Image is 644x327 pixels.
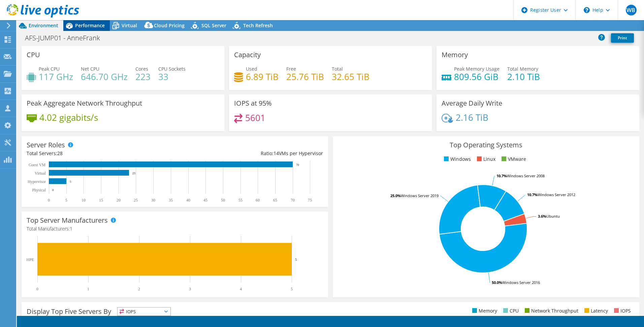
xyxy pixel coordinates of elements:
[527,192,538,197] tspan: 10.7%
[296,163,299,167] text: 70
[246,66,257,72] span: Used
[390,193,401,198] tspan: 25.0%
[507,66,538,72] span: Total Memory
[99,198,103,203] text: 15
[186,198,190,203] text: 40
[52,188,54,192] text: 0
[295,257,297,261] text: 5
[246,73,279,80] h4: 6.89 TiB
[442,100,502,107] h3: Average Daily Write
[29,162,45,167] text: Guest VM
[502,280,540,285] tspan: Windows Server 2016
[442,51,468,59] h3: Memory
[221,198,225,203] text: 50
[332,66,343,72] span: Total
[286,66,296,72] span: Free
[132,172,136,175] text: 23
[538,214,546,219] tspan: 3.6%
[87,287,89,291] text: 1
[546,214,560,219] tspan: Ubuntu
[583,307,608,315] li: Latency
[538,192,575,197] tspan: Windows Server 2012
[245,114,265,121] h4: 5601
[27,217,108,224] h3: Top Server Manufacturers
[612,307,631,315] li: IOPS
[81,73,128,80] h4: 646.70 GHz
[238,198,243,203] text: 55
[611,33,634,43] a: Print
[39,114,98,121] h4: 4.02 gigabits/s
[523,307,578,315] li: Network Throughput
[22,34,110,42] h1: AFS-JUMP01 - AnneFrank
[456,114,488,121] h4: 2.16 TiB
[308,198,312,203] text: 75
[82,198,86,203] text: 10
[118,307,170,316] span: IOPS
[81,66,99,72] span: Net CPU
[117,198,121,203] text: 20
[338,141,634,149] h3: Top Operating Systems
[475,155,495,163] li: Linux
[151,198,155,203] text: 30
[454,73,500,80] h4: 809.56 GiB
[291,287,293,291] text: 5
[154,22,185,29] span: Cloud Pricing
[29,22,58,29] span: Environment
[507,73,540,80] h4: 2.10 TiB
[332,73,369,80] h4: 32.65 TiB
[234,100,272,107] h3: IOPS at 95%
[48,198,50,203] text: 0
[401,193,439,198] tspan: Windows Server 2019
[203,198,207,203] text: 45
[492,280,502,285] tspan: 50.0%
[35,171,46,176] text: Virtual
[454,66,500,72] span: Peak Memory Usage
[291,198,295,203] text: 70
[626,5,637,15] span: WB
[471,307,497,315] li: Memory
[256,198,260,203] text: 60
[27,225,323,232] h4: Total Manufacturers:
[273,150,279,156] span: 14
[122,22,137,29] span: Virtual
[189,287,191,291] text: 3
[584,7,590,13] svg: \n
[500,155,526,163] li: VMware
[158,66,186,72] span: CPU Sockets
[201,22,226,29] span: SQL Server
[169,198,173,203] text: 35
[240,287,242,291] text: 4
[27,150,175,157] div: Total Servers:
[70,180,71,183] text: 5
[135,73,151,80] h4: 223
[286,73,324,80] h4: 25.76 TiB
[138,287,140,291] text: 2
[57,150,63,156] span: 28
[234,51,261,59] h3: Capacity
[135,66,148,72] span: Cores
[27,51,40,59] h3: CPU
[32,188,46,192] text: Physical
[39,73,73,80] h4: 117 GHz
[70,225,72,232] span: 1
[134,198,138,203] text: 25
[75,22,105,29] span: Performance
[27,141,65,149] h3: Server Roles
[243,22,273,29] span: Tech Refresh
[158,73,186,80] h4: 33
[507,173,545,178] tspan: Windows Server 2008
[26,257,34,262] text: HPE
[175,150,323,157] div: Ratio: VMs per Hypervisor
[36,287,38,291] text: 0
[28,179,46,184] text: Hypervisor
[39,66,60,72] span: Peak CPU
[502,307,519,315] li: CPU
[65,198,67,203] text: 5
[442,155,471,163] li: Windows
[496,173,507,178] tspan: 10.7%
[273,198,277,203] text: 65
[27,100,142,107] h3: Peak Aggregate Network Throughput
